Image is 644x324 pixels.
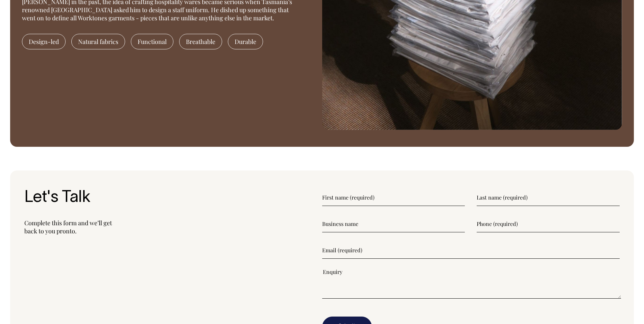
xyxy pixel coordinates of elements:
span: Durable [228,34,263,49]
span: Functional [131,34,173,49]
span: Natural fabrics [71,34,125,49]
input: Last name (required) [477,189,620,206]
span: Design-led [22,34,66,49]
input: First name (required) [322,189,465,206]
input: Email (required) [322,242,620,259]
span: Breathable [179,34,222,49]
h3: Let's Talk [24,189,322,207]
input: Business name [322,215,465,232]
p: Complete this form and we’ll get back to you pronto. [24,219,322,235]
input: Phone (required) [477,215,620,232]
